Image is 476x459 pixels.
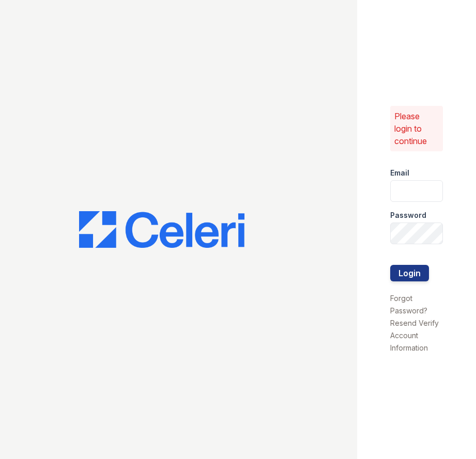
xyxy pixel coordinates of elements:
[394,110,439,147] p: Please login to continue
[390,168,409,178] label: Email
[390,210,426,220] label: Password
[390,319,439,352] a: Resend Verify Account Information
[79,211,244,248] img: CE_Logo_Blue-a8612792a0a2168367f1c8372b55b34899dd931a85d93a1a3d3e32e68fde9ad4.png
[390,294,427,315] a: Forgot Password?
[390,265,429,281] button: Login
